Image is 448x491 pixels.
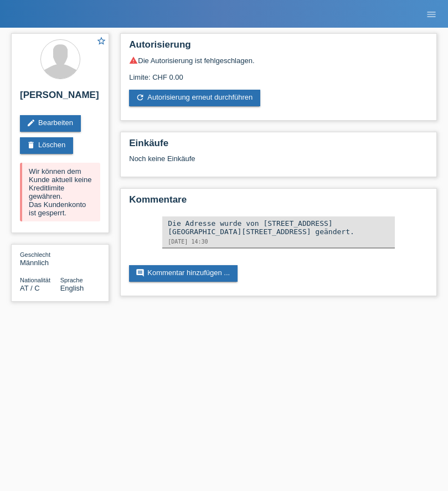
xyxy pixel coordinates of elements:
div: Die Autorisierung ist fehlgeschlagen. [129,56,428,65]
h2: Einkäufe [129,138,428,154]
a: commentKommentar hinzufügen ... [129,265,238,282]
i: comment [136,268,145,277]
h2: [PERSON_NAME] [20,90,100,106]
a: refreshAutorisierung erneut durchführen [129,90,260,106]
div: Noch keine Einkäufe [129,154,428,171]
a: menu [420,11,442,17]
i: delete [27,141,35,149]
a: editBearbeiten [20,115,81,132]
div: Wir können dem Kunde aktuell keine Kreditlimite gewähren. Das Kundenkonto ist gesperrt. [20,163,100,221]
span: Geschlecht [20,251,50,258]
span: Österreich / C / 01.11.2017 [20,284,40,292]
i: menu [426,9,437,20]
div: Limite: CHF 0.00 [129,65,428,81]
span: English [60,284,84,292]
i: warning [129,56,138,65]
span: Nationalität [20,277,50,283]
h2: Kommentare [129,194,428,211]
a: deleteLöschen [20,137,73,154]
div: Die Adresse wurde von [STREET_ADDRESS][GEOGRAPHIC_DATA][STREET_ADDRESS] geändert. [168,219,389,236]
i: refresh [136,93,145,102]
i: edit [27,118,35,127]
a: star_border [96,36,106,48]
span: Sprache [60,277,83,283]
i: star_border [96,36,106,46]
div: [DATE] 14:30 [168,239,389,245]
div: Männlich [20,250,60,267]
h2: Autorisierung [129,39,428,56]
